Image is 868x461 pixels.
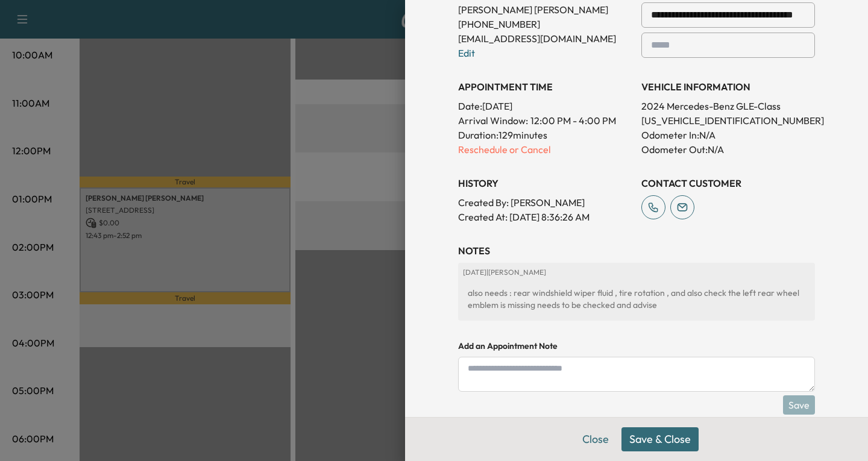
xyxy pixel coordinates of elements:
span: 12:00 PM - 4:00 PM [530,113,616,128]
p: [EMAIL_ADDRESS][DOMAIN_NAME] [458,31,632,46]
button: Close [574,427,617,451]
p: Odometer In: N/A [641,128,815,142]
p: [DATE] | [PERSON_NAME] [463,268,810,277]
p: [US_VEHICLE_IDENTIFICATION_NUMBER] [641,113,815,128]
p: Reschedule or Cancel [458,142,632,157]
h3: History [458,176,632,190]
p: Date: [DATE] [458,99,632,113]
h3: CONTACT CUSTOMER [641,176,815,190]
h4: Add an Appointment Note [458,340,815,352]
p: Arrival Window: [458,113,632,128]
h3: NOTES [458,243,815,258]
a: Edit [458,47,475,59]
p: [PHONE_NUMBER] [458,17,632,31]
p: Created At : [DATE] 8:36:26 AM [458,210,632,224]
p: [PERSON_NAME] [PERSON_NAME] [458,2,632,17]
button: Save & Close [621,427,699,451]
p: 2024 Mercedes-Benz GLE-Class [641,99,815,113]
h3: DMS Links [458,415,815,429]
p: Odometer Out: N/A [641,142,815,157]
h3: APPOINTMENT TIME [458,80,632,94]
p: Created By : [PERSON_NAME] [458,195,632,210]
div: also needs : rear windshield wiper fluid , tire rotation , and also check the left rear wheel emb... [463,282,810,316]
h3: VEHICLE INFORMATION [641,80,815,94]
p: Duration: 129 minutes [458,128,632,142]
